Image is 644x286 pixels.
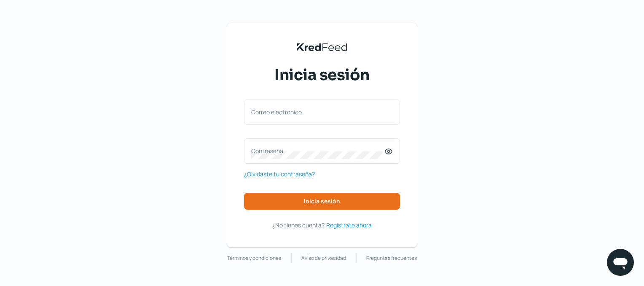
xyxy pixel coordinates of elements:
a: ¿Olvidaste tu contraseña? [244,169,315,179]
span: Inicia sesión [304,198,340,204]
button: Inicia sesión [244,193,400,210]
a: Regístrate ahora [326,220,372,230]
label: Contraseña [251,147,384,155]
span: Inicia sesión [274,65,370,86]
label: Correo electrónico [251,108,384,116]
span: ¿No tienes cuenta? [272,221,325,229]
a: Aviso de privacidad [301,254,346,263]
a: Preguntas frecuentes [366,254,417,263]
img: chatIcon [612,254,629,271]
a: Términos y condiciones [227,254,281,263]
